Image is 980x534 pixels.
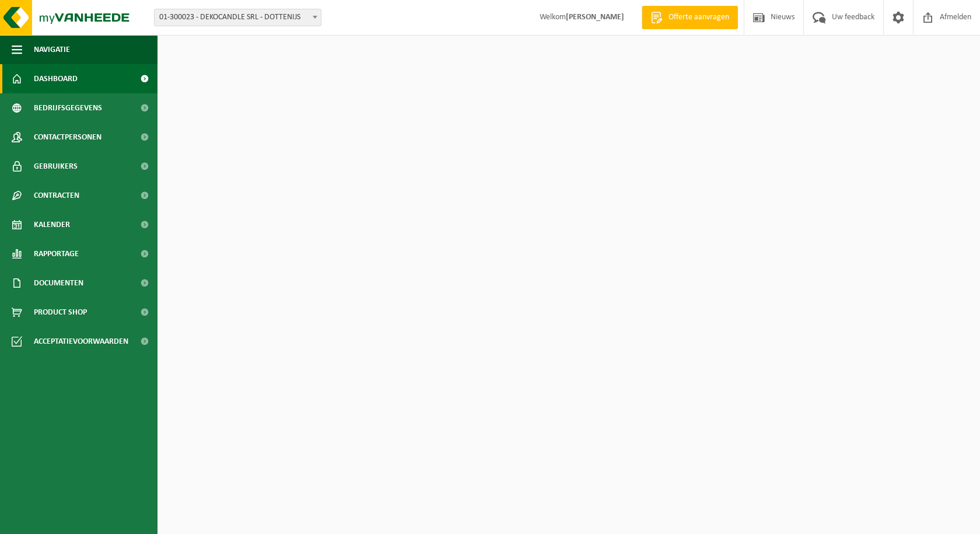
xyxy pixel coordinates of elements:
[642,6,738,29] a: Offerte aanvragen
[34,35,70,64] span: Navigatie
[155,9,321,26] span: 01-300023 - DEKOCANDLE SRL - DOTTENIJS
[34,239,79,268] span: Rapportage
[34,268,83,298] span: Documenten
[34,181,79,210] span: Contracten
[34,298,87,327] span: Product Shop
[34,210,70,239] span: Kalender
[34,93,102,123] span: Bedrijfsgegevens
[34,152,78,181] span: Gebruikers
[34,64,78,93] span: Dashboard
[566,13,624,22] strong: [PERSON_NAME]
[666,12,732,23] span: Offerte aanvragen
[154,9,321,26] span: 01-300023 - DEKOCANDLE SRL - DOTTENIJS
[34,327,128,356] span: Acceptatievoorwaarden
[34,123,101,152] span: Contactpersonen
